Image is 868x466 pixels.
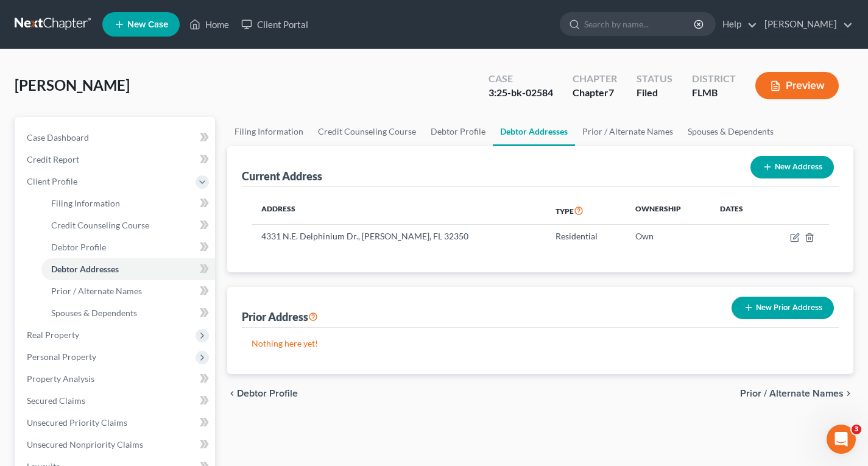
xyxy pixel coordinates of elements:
[41,236,215,258] a: Debtor Profile
[740,389,853,398] button: Prior / Alternate Names chevron_right
[17,390,215,412] a: Secured Claims
[242,169,322,183] div: Current Address
[17,412,215,434] a: Unsecured Priority Claims
[17,368,215,390] a: Property Analysis
[27,330,79,340] span: Real Property
[51,264,119,274] span: Debtor Addresses
[51,198,120,208] span: Filing Information
[710,197,766,225] th: Dates
[27,439,143,450] span: Unsecured Nonpriority Claims
[252,225,546,248] td: 4331 N.E. Delphinium Dr., [PERSON_NAME], FL 32350
[626,197,710,225] th: Ownership
[423,117,493,146] a: Debtor Profile
[27,417,127,428] span: Unsecured Priority Claims
[17,434,215,456] a: Unsecured Nonpriority Claims
[51,308,137,318] span: Spouses & Dependents
[680,117,781,146] a: Spouses & Dependents
[227,389,237,398] i: chevron_left
[252,197,546,225] th: Address
[41,258,215,280] a: Debtor Addresses
[844,389,853,398] i: chevron_right
[489,86,553,100] div: 3:25-bk-02584
[27,395,85,406] span: Secured Claims
[692,86,736,100] div: FLMB
[252,337,829,350] p: Nothing here yet!
[235,13,314,35] a: Client Portal
[493,117,575,146] a: Debtor Addresses
[227,117,311,146] a: Filing Information
[740,389,844,398] span: Prior / Alternate Names
[41,302,215,324] a: Spouses & Dependents
[227,389,298,398] button: chevron_left Debtor Profile
[17,149,215,171] a: Credit Report
[27,176,77,186] span: Client Profile
[750,156,834,178] button: New Address
[637,86,672,100] div: Filed
[15,76,130,94] span: [PERSON_NAME]
[716,13,757,35] a: Help
[27,373,94,384] span: Property Analysis
[311,117,423,146] a: Credit Counseling Course
[27,154,79,164] span: Credit Report
[237,389,298,398] span: Debtor Profile
[242,309,318,324] div: Prior Address
[183,13,235,35] a: Home
[852,425,861,434] span: 3
[27,351,96,362] span: Personal Property
[51,242,106,252] span: Debtor Profile
[755,72,839,99] button: Preview
[758,13,853,35] a: [PERSON_NAME]
[546,225,626,248] td: Residential
[637,72,672,86] div: Status
[51,286,142,296] span: Prior / Alternate Names
[27,132,89,143] span: Case Dashboard
[489,72,553,86] div: Case
[732,297,834,319] button: New Prior Address
[626,225,710,248] td: Own
[51,220,149,230] span: Credit Counseling Course
[41,214,215,236] a: Credit Counseling Course
[573,72,617,86] div: Chapter
[584,13,696,35] input: Search by name...
[573,86,617,100] div: Chapter
[17,127,215,149] a: Case Dashboard
[575,117,680,146] a: Prior / Alternate Names
[827,425,856,454] iframe: Intercom live chat
[692,72,736,86] div: District
[41,280,215,302] a: Prior / Alternate Names
[41,192,215,214] a: Filing Information
[127,20,168,29] span: New Case
[609,86,614,98] span: 7
[546,197,626,225] th: Type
